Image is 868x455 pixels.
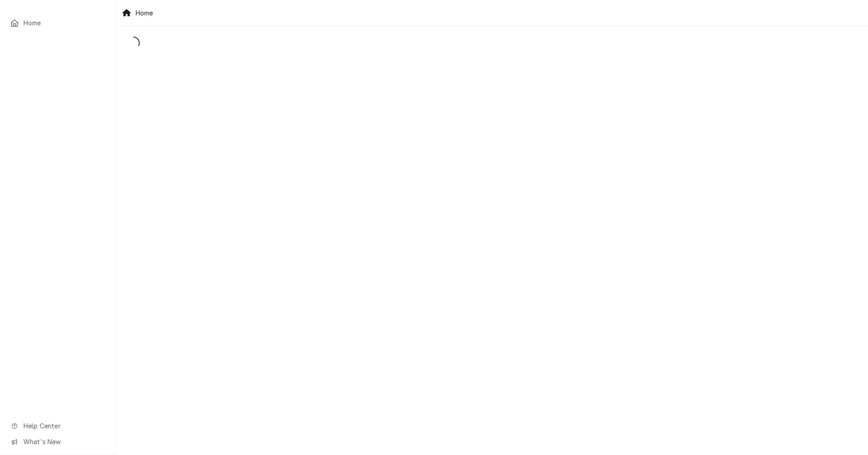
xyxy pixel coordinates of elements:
a: Go to Help Center [5,418,110,433]
span: Help Center [24,421,104,431]
a: Home [5,15,110,30]
div: Dashboard [116,26,868,64]
span: What's New [24,437,104,446]
span: Loading... [127,34,140,53]
a: Go to What's New [5,434,110,449]
span: Home [24,18,105,28]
